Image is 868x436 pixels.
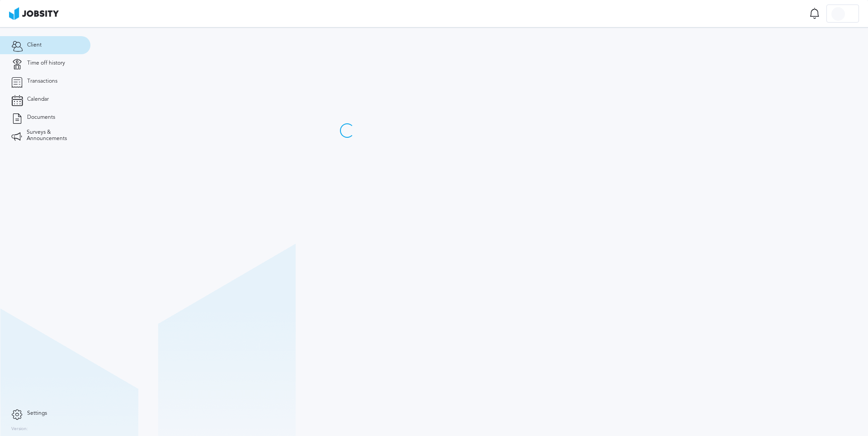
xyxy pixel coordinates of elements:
span: Time off history [27,60,65,66]
label: Version: [11,427,28,432]
span: Documents [27,114,55,121]
span: Settings [27,410,47,417]
img: ab4bad089aa723f57921c736e9817d99.png [9,7,59,20]
span: Transactions [27,78,57,84]
span: Client [27,42,42,48]
span: Calendar [27,96,49,103]
span: Surveys & Announcements [27,129,79,142]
